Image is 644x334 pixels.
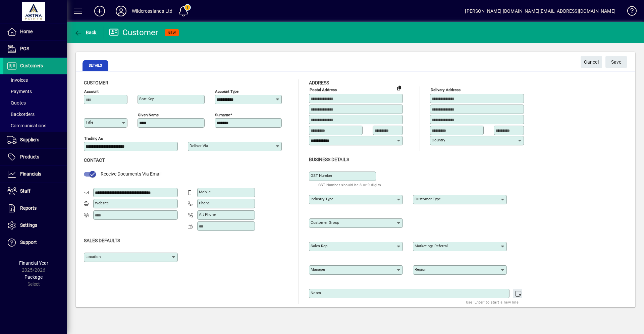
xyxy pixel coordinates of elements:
span: Staff [20,188,31,194]
app-page-header-button: Back [67,26,104,39]
div: [PERSON_NAME] [DOMAIN_NAME][EMAIL_ADDRESS][DOMAIN_NAME] [465,6,615,16]
a: Home [3,23,67,40]
span: Communications [7,123,46,128]
mat-label: Region [415,267,426,272]
span: Reports [20,205,37,211]
span: Settings [20,222,37,228]
a: Support [3,234,67,251]
mat-label: Surname [215,113,230,117]
button: Profile [110,5,132,17]
a: Products [3,149,67,165]
span: NEW [168,30,176,35]
a: Reports [3,200,67,217]
a: Payments [3,86,67,97]
mat-label: Alt Phone [199,212,216,217]
mat-label: Location [86,254,101,259]
a: Invoices [3,74,67,86]
span: Cancel [584,57,599,68]
span: Financials [20,171,41,177]
span: Invoices [7,77,28,83]
span: Backorders [7,112,35,117]
a: Communications [3,120,67,131]
span: Financial Year [19,260,48,266]
span: Contact [84,157,105,163]
a: POS [3,41,67,57]
span: Payments [7,89,32,94]
mat-label: Sort key [139,96,154,101]
span: Package [24,274,43,280]
mat-label: Given name [138,113,159,117]
span: Suppliers [20,137,39,142]
button: Add [89,5,110,17]
span: POS [20,46,29,51]
mat-label: Country [432,138,445,142]
a: Backorders [3,109,67,120]
mat-label: Title [86,120,93,125]
span: ave [611,57,622,68]
span: Home [20,29,33,34]
mat-label: Mobile [199,190,211,194]
mat-hint: Use 'Enter' to start a new line [466,298,519,306]
span: Customers [20,63,43,68]
span: S [611,59,614,65]
span: Business details [309,157,349,162]
button: Copy to Delivery address [394,82,405,93]
a: Suppliers [3,132,67,148]
a: Quotes [3,97,67,109]
span: Receive Documents Via Email [101,171,161,177]
mat-hint: GST Number should be 8 or 9 digits [318,181,381,189]
button: Back [72,26,98,39]
mat-label: Marketing/ Referral [415,244,448,248]
mat-label: Trading as [84,136,103,141]
a: Staff [3,183,67,200]
mat-label: Account [84,89,99,94]
mat-label: GST Number [311,173,332,178]
mat-label: Customer type [415,197,441,201]
mat-label: Website [95,201,109,205]
mat-label: Deliver via [190,143,208,148]
a: Settings [3,217,67,234]
a: Financials [3,166,67,183]
mat-label: Industry type [311,197,333,201]
span: Support [20,240,37,245]
mat-label: Phone [199,201,210,205]
a: Knowledge Base [622,1,636,23]
span: Customer [84,80,108,85]
span: Sales defaults [84,238,120,243]
mat-label: Manager [311,267,325,272]
span: Back [74,30,97,35]
div: Wildcrosslands Ltd [132,6,172,16]
div: Customer [109,27,158,38]
span: Address [309,80,329,85]
button: Save [605,56,627,68]
span: Quotes [7,100,26,106]
mat-label: Account Type [215,89,238,94]
span: Details [83,60,108,71]
mat-label: Sales rep [311,244,327,248]
mat-label: Notes [311,290,321,295]
span: Products [20,154,39,159]
mat-label: Customer group [311,220,339,225]
button: Cancel [581,56,602,68]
